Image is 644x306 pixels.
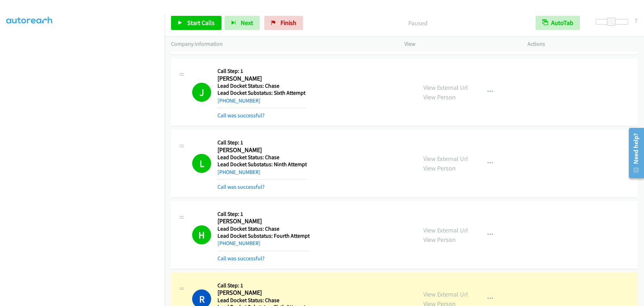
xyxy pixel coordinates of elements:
h5: Call Step: 1 [217,282,305,289]
h5: Call Step: 1 [217,139,307,146]
a: Finish [264,16,303,30]
a: Call was successful? [217,183,265,190]
h5: Call Step: 1 [217,211,310,218]
p: View [404,40,515,48]
h5: Lead Docket Substatus: Fourth Attempt [217,232,310,239]
h5: Call Step: 1 [217,68,305,75]
h5: Lead Docket Status: Chase [217,154,307,161]
a: View External Url [423,226,468,234]
a: Start Calls [171,16,221,30]
a: [PHONE_NUMBER] [217,169,260,175]
a: [PHONE_NUMBER] [217,240,260,246]
p: Company Information [171,40,392,48]
a: View Person [423,164,456,172]
h5: Lead Docket Status: Chase [217,297,305,304]
iframe: Resource Center [624,125,644,181]
h1: L [192,154,211,173]
button: AutoTab [536,16,580,30]
h2: [PERSON_NAME] [217,75,304,83]
h5: Lead Docket Substatus: Sixth Attempt [217,89,305,96]
span: Start Calls [187,19,215,27]
a: Call was successful? [217,255,265,262]
span: Next [241,19,253,27]
a: View External Url [423,83,468,92]
a: View External Url [423,290,468,298]
a: View Person [423,93,456,101]
h1: H [192,225,211,244]
h5: Lead Docket Substatus: Ninth Attempt [217,161,307,168]
p: Paused [312,18,523,28]
div: 7 [634,16,638,25]
h1: J [192,83,211,102]
a: Call was successful? [217,112,265,119]
h2: [PERSON_NAME] [217,217,310,225]
h2: [PERSON_NAME] [217,146,307,154]
span: Finish [280,19,296,27]
a: View External Url [423,155,468,163]
button: Next [225,16,260,30]
h5: Lead Docket Status: Chase [217,225,310,232]
a: [PHONE_NUMBER] [217,97,260,104]
a: View Person [423,236,456,244]
h5: Lead Docket Status: Chase [217,82,305,89]
h2: [PERSON_NAME] [217,289,305,297]
p: Actions [528,40,638,48]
